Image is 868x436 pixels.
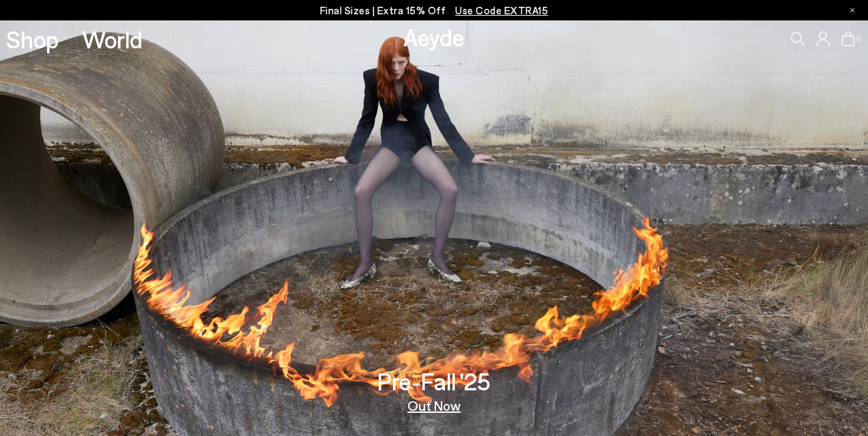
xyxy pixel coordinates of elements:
[377,369,491,393] h3: Pre-Fall '25
[407,399,461,412] a: Out Now
[841,31,855,46] a: 0
[320,2,549,19] p: Final Sizes | Extra 15% Off
[403,22,465,51] a: Aeyde
[855,35,862,43] span: 0
[455,4,548,16] span: Navigate to /collections/ss25-final-sizes
[6,27,59,51] a: Shop
[82,27,143,51] a: World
